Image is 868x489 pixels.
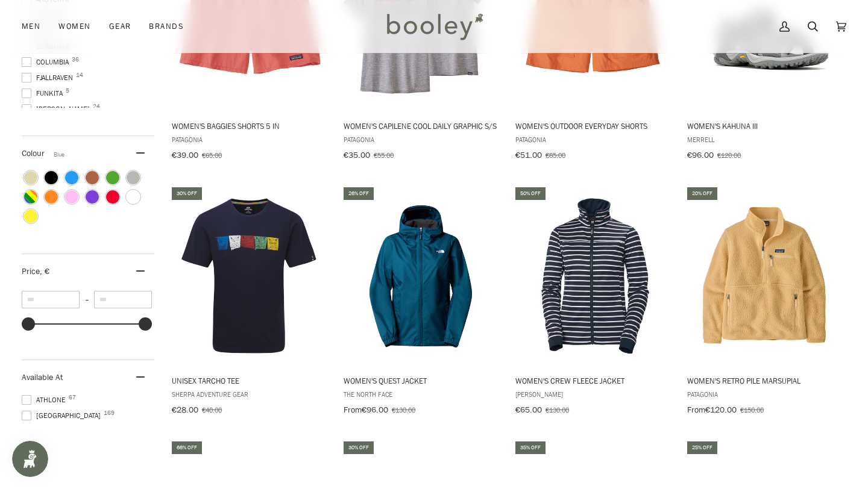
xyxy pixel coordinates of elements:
[22,266,49,277] span: Price
[24,171,37,184] span: Colour: Beige
[344,120,498,131] span: Women's Capilene Cool Daily Graphic S/S
[344,404,362,416] span: From
[106,171,119,184] span: Colour: Green
[392,405,415,415] span: €130.00
[717,150,741,160] span: €120.00
[374,150,394,160] span: €55.00
[172,120,326,131] span: Women's Baggies Shorts 5 in
[94,291,152,308] input: Maximum value
[22,88,66,99] span: Funkita
[22,410,104,421] span: [GEOGRAPHIC_DATA]
[93,104,100,110] span: 24
[22,148,64,159] span: Colour
[546,150,565,160] span: €85.00
[170,185,328,419] a: Unisex Tarcho Tee
[172,149,198,161] span: €39.00
[362,404,388,416] span: €96.00
[740,405,764,415] span: €150.00
[172,187,202,200] div: 30% off
[66,88,69,94] span: 5
[687,120,841,131] span: Women's Kahuna III
[109,20,131,33] span: Gear
[76,72,83,78] span: 14
[687,441,717,454] div: 25% off
[172,404,198,416] span: €28.00
[172,389,326,399] span: Sherpa Adventure Gear
[54,151,64,159] span: Blue
[12,441,48,477] iframe: Button to open loyalty program pop-up
[22,394,69,405] span: Athlone
[58,20,90,33] span: Women
[86,171,99,184] span: Colour: Brown
[705,404,737,416] span: €120.00
[687,149,714,161] span: €96.00
[45,171,58,184] span: Colour: Black
[22,104,93,114] span: [PERSON_NAME]
[344,134,498,145] span: Patagonia
[685,185,843,419] a: Women's Retro Pile Marsupial
[172,375,326,386] span: Unisex Tarcho Tee
[685,197,843,355] img: Patagonia Women's Retro Pile Marsupial Beeswax Tan - Booley Galway
[80,294,94,305] span: –
[344,375,498,386] span: Women's Quest Jacket
[106,190,119,204] span: Colour: Red
[172,441,202,454] div: 66% off
[149,20,184,33] span: Brands
[127,171,140,184] span: Colour: Grey
[127,190,140,204] span: Colour: White
[515,187,546,200] div: 50% off
[170,197,328,355] img: Sherpa Adventure Gear Men's Tarcho Tee Rathee Blue - Booley Galway
[45,190,58,204] span: Colour: Orange
[515,120,670,131] span: Women's Outdoor Everyday Shorts
[202,405,222,415] span: €40.00
[687,187,717,200] div: 20% off
[687,375,841,386] span: Women's Retro Pile Marsupial
[69,394,76,400] span: 67
[344,441,374,454] div: 30% off
[40,266,49,277] span: , €
[344,187,374,200] div: 26% off
[202,150,222,160] span: €65.00
[382,9,487,44] img: Booley
[172,134,326,145] span: Patagonia
[22,20,40,33] span: Men
[546,405,569,415] span: €130.00
[515,441,546,454] div: 35% off
[687,134,841,145] span: Merrell
[515,389,670,399] span: [PERSON_NAME]
[65,171,78,184] span: Colour: Blue
[342,185,500,419] a: Women's Quest Jacket
[344,149,370,161] span: €35.00
[22,372,63,383] span: Available At
[515,375,670,386] span: Women's Crew Fleece Jacket
[514,197,671,355] img: Helly Hansen Women's Crew Fleece Jacket Navy Stripe - Booley Galway
[104,410,115,416] span: 169
[24,190,37,204] span: Colour: Multicolour
[22,57,72,67] span: Columbia
[687,389,841,399] span: Patagonia
[24,210,37,223] span: Colour: Yellow
[22,291,80,308] input: Minimum value
[515,134,670,145] span: Patagonia
[687,404,705,416] span: From
[65,190,78,204] span: Colour: Pink
[86,190,99,204] span: Colour: Purple
[344,389,498,399] span: The North Face
[514,185,671,419] a: Women's Crew Fleece Jacket
[515,149,542,161] span: €51.00
[72,57,79,63] span: 36
[515,404,542,416] span: €65.00
[22,72,77,83] span: Fjallraven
